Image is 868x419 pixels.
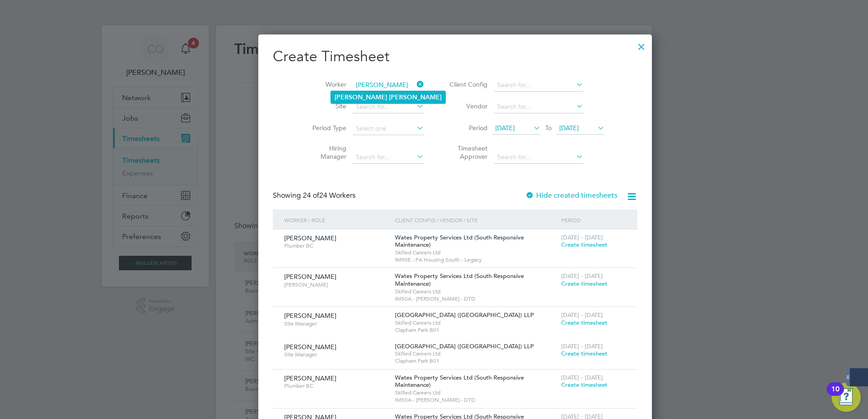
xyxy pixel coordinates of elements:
span: IM50A - [PERSON_NAME] - DTD [395,396,557,404]
button: Open Resource Center, 10 new notifications [832,383,861,412]
span: [PERSON_NAME] [284,312,336,320]
span: [DATE] [559,124,579,132]
span: Site Manager [284,351,388,358]
span: Skilled Careers Ltd [395,350,557,357]
span: IM50A - [PERSON_NAME] - DTD [395,295,557,302]
input: Search for... [353,101,424,113]
span: Create timesheet [561,280,607,287]
span: Create timesheet [561,381,607,389]
label: Period [447,124,488,132]
label: Worker [306,80,346,88]
span: [DATE] - [DATE] [561,234,603,241]
span: Skilled Careers Ltd [395,319,557,326]
span: Create timesheet [561,350,607,357]
span: [PERSON_NAME] [284,273,336,281]
span: Plumber BC [284,242,388,249]
input: Search for... [494,79,583,92]
span: Skilled Careers Ltd [395,288,557,295]
input: Select one [353,122,424,135]
span: Clapham Park B01 [395,357,557,365]
input: Search for... [494,151,583,164]
span: Clapham Park B01 [395,326,557,334]
span: [GEOGRAPHIC_DATA] ([GEOGRAPHIC_DATA]) LLP [395,311,534,319]
label: Vendor [447,102,488,110]
h2: Create Timesheet [273,47,637,66]
label: Client Config [447,80,488,88]
span: 24 Workers [303,191,355,200]
span: Create timesheet [561,319,607,326]
span: [DATE] [495,124,515,132]
span: [GEOGRAPHIC_DATA] ([GEOGRAPHIC_DATA]) LLP [395,342,534,350]
div: Worker / Role [282,209,393,230]
span: Wates Property Services Ltd (South Responsive Maintenance) [395,374,524,389]
b: [PERSON_NAME] [389,93,442,101]
span: [DATE] - [DATE] [561,272,603,280]
span: Skilled Careers Ltd [395,389,557,396]
span: [PERSON_NAME] [284,234,336,242]
div: 10 [831,389,839,401]
span: [PERSON_NAME] [284,343,336,351]
span: 24 of [303,191,319,200]
span: [DATE] - [DATE] [561,374,603,381]
span: Plumber BC [284,382,388,390]
span: [DATE] - [DATE] [561,342,603,350]
span: Create timesheet [561,241,607,248]
span: IM90E - PA Housing South - Legacy [395,256,557,263]
input: Search for... [353,151,424,164]
span: Wates Property Services Ltd (South Responsive Maintenance) [395,234,524,249]
input: Search for... [494,101,583,113]
span: [PERSON_NAME] [284,281,388,288]
label: Timesheet Approver [447,144,488,161]
b: [PERSON_NAME] [335,93,387,101]
label: Period Type [306,124,346,132]
label: Hiring Manager [306,144,346,161]
label: Site [306,102,346,110]
div: Client Config / Vendor / Site [393,209,559,230]
div: Period [559,209,628,230]
span: [DATE] - [DATE] [561,311,603,319]
span: Wates Property Services Ltd (South Responsive Maintenance) [395,272,524,287]
div: Showing [273,191,357,200]
span: To [542,122,554,134]
span: Skilled Careers Ltd [395,249,557,256]
span: [PERSON_NAME] [284,374,336,382]
span: Site Manager [284,320,388,327]
label: Hide created timesheets [525,191,617,200]
input: Search for... [353,79,424,92]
